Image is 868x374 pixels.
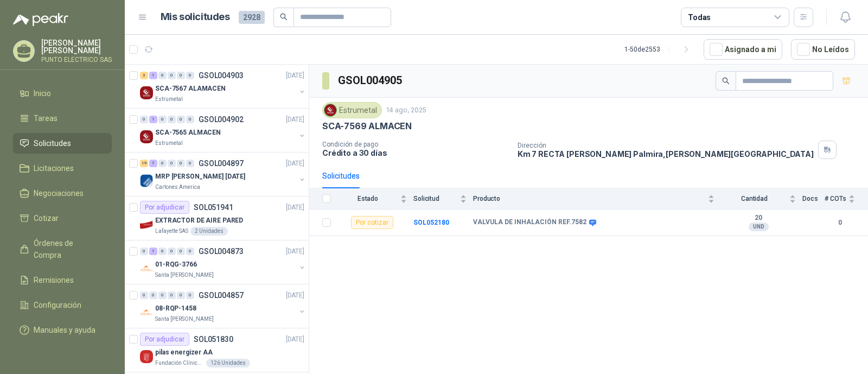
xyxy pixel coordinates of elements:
[125,328,309,372] a: Por adjudicarSOL051830[DATE] Company Logopilas energizer AAFundación Clínica Shaio126 Unidades
[140,72,148,79] div: 3
[155,139,183,148] p: Estrumetal
[140,201,189,214] div: Por adjudicar
[13,158,112,179] a: Licitaciones
[149,248,157,255] div: 1
[140,350,153,363] img: Company Logo
[280,13,288,21] span: search
[337,195,398,202] span: Estado
[338,72,404,89] h3: GSOL004905
[337,188,413,210] th: Estado
[286,246,304,257] p: [DATE]
[155,271,214,280] p: Santa [PERSON_NAME]
[155,227,188,236] p: Lafayette SAS
[322,141,509,148] p: Condición de pago
[722,77,730,85] span: search
[721,195,787,202] span: Cantidad
[149,291,157,299] div: 0
[140,130,153,143] img: Company Logo
[473,188,721,210] th: Producto
[140,160,148,167] div: 19
[322,102,382,118] div: Estrumetal
[168,248,176,255] div: 0
[140,262,153,275] img: Company Logo
[186,72,194,79] div: 0
[155,95,183,104] p: Estrumetal
[688,11,711,23] div: Todas
[34,137,71,149] span: Solicitudes
[34,187,84,199] span: Negociaciones
[155,84,226,94] p: SCA-7567 ALAMACEN
[322,121,412,132] p: SCA-7569 ALMACEN
[155,347,213,358] p: pilas energizer AA
[155,172,245,182] p: MRP [PERSON_NAME] [DATE]
[140,248,148,255] div: 0
[177,72,185,79] div: 0
[34,237,101,261] span: Órdenes de Compra
[322,148,509,157] p: Crédito a 30 días
[286,159,304,169] p: [DATE]
[158,72,167,79] div: 0
[140,289,307,324] a: 0 0 0 0 0 0 GSOL004857[DATE] Company Logo08-RQP-1458Santa [PERSON_NAME]
[239,11,265,24] span: 2928
[177,160,185,167] div: 0
[140,113,307,148] a: 0 1 0 0 0 0 GSOL004902[DATE] Company LogoSCA-7565 ALMACENEstrumetal
[13,13,68,26] img: Logo peakr
[186,248,194,255] div: 0
[413,219,449,226] a: SOL052180
[34,299,81,311] span: Configuración
[140,306,153,319] img: Company Logo
[413,188,473,210] th: Solicitud
[825,188,868,210] th: # COTs
[158,291,167,299] div: 0
[158,160,167,167] div: 0
[194,204,233,211] p: SOL051941
[286,290,304,301] p: [DATE]
[206,359,250,367] div: 126 Unidades
[13,183,112,204] a: Negociaciones
[34,324,95,336] span: Manuales y ayuda
[34,162,74,174] span: Licitaciones
[13,133,112,154] a: Solicitudes
[149,116,157,123] div: 1
[624,41,695,58] div: 1 - 50 de 2553
[155,259,197,270] p: 01-RQG-3766
[161,9,230,25] h1: Mis solicitudes
[149,72,157,79] div: 1
[168,116,176,123] div: 0
[140,86,153,99] img: Company Logo
[194,335,233,343] p: SOL051830
[168,291,176,299] div: 0
[825,195,846,202] span: # COTs
[140,157,307,192] a: 19 7 0 0 0 0 GSOL004897[DATE] Company LogoMRP [PERSON_NAME] [DATE]Cartones America
[413,195,458,202] span: Solicitud
[140,291,148,299] div: 0
[158,116,167,123] div: 0
[13,295,112,315] a: Configuración
[704,39,782,60] button: Asignado a mi
[125,196,309,240] a: Por adjudicarSOL051941[DATE] Company LogoEXTRACTOR DE AIRE PAREDLafayette SAS2 Unidades
[749,223,769,231] div: UND
[149,160,157,167] div: 7
[34,112,58,124] span: Tareas
[155,315,214,324] p: Santa [PERSON_NAME]
[190,227,228,236] div: 2 Unidades
[177,248,185,255] div: 0
[791,39,855,60] button: No Leídos
[473,195,706,202] span: Producto
[322,170,360,182] div: Solicitudes
[13,320,112,340] a: Manuales y ayuda
[286,115,304,125] p: [DATE]
[34,212,59,224] span: Cotizar
[286,202,304,213] p: [DATE]
[186,291,194,299] div: 0
[186,160,194,167] div: 0
[140,333,189,346] div: Por adjudicar
[199,116,244,123] p: GSOL004902
[199,248,244,255] p: GSOL004873
[155,359,204,367] p: Fundación Clínica Shaio
[199,72,244,79] p: GSOL004903
[286,71,304,81] p: [DATE]
[721,214,796,223] b: 20
[41,56,112,63] p: PUNTO ELECTRICO SAS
